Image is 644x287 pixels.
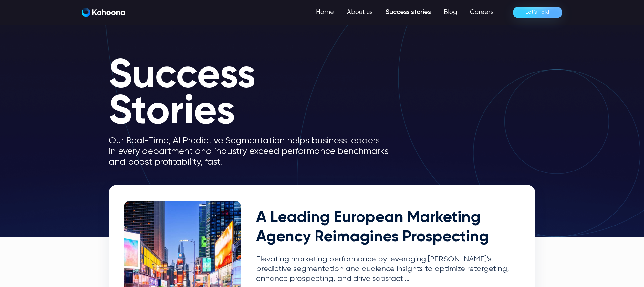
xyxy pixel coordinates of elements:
a: Careers [463,6,500,19]
h2: A Leading European Marketing Agency Reimagines Prospecting [256,208,520,247]
a: Home [309,6,340,19]
h1: Success Stories [109,58,400,130]
p: Our Real-Time, AI Predictive Segmentation helps business leaders in every department and industry... [109,136,400,168]
p: Elevating marketing performance by leveraging [PERSON_NAME]’s predictive segmentation and audienc... [256,255,520,283]
div: Let’s Talk! [526,7,549,17]
a: home [82,8,125,17]
a: About us [340,6,379,19]
a: Let’s Talk! [513,7,562,18]
img: Kahoona logo white [82,8,125,17]
a: Blog [437,6,463,19]
a: Success stories [379,6,437,19]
